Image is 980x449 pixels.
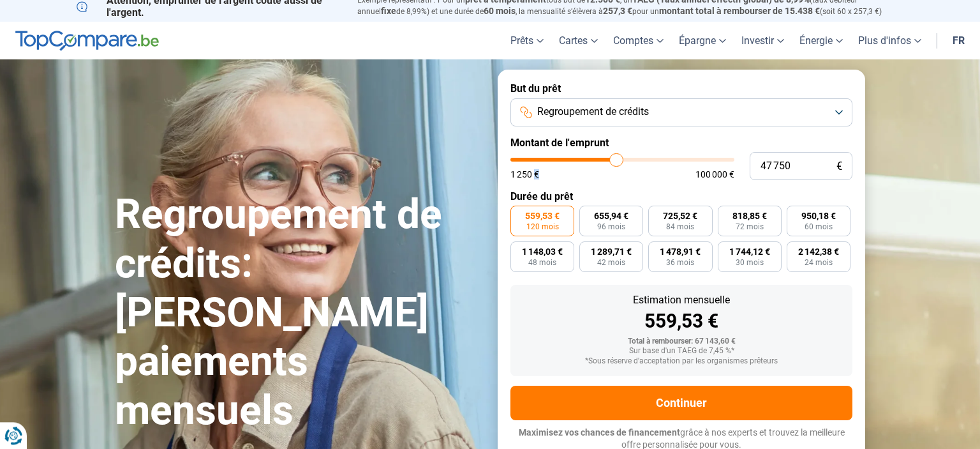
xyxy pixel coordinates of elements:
[591,247,632,256] span: 1 289,71 €
[736,223,764,231] span: 72 mois
[798,247,839,256] span: 2 142,38 €
[603,6,632,16] span: 257,3 €
[537,105,649,119] span: Regroupement de crédits
[736,259,764,266] span: 30 mois
[510,137,852,149] label: Montant de l'emprunt
[695,170,734,179] span: 100 000 €
[484,6,516,16] span: 60 mois
[663,211,697,220] span: 725,52 €
[729,247,770,256] span: 1 744,12 €
[381,6,396,16] span: fixe
[510,170,539,179] span: 1 250 €
[522,247,563,256] span: 1 148,03 €
[801,211,836,220] span: 950,18 €
[519,427,680,438] span: Maximisez vos chances de financement
[521,337,842,346] div: Total à rembourser: 67 143,60 €
[850,22,929,59] a: Plus d'infos
[836,161,842,172] span: €
[521,312,842,331] div: 559,53 €
[805,259,833,266] span: 24 mois
[597,223,625,231] span: 96 mois
[526,223,559,231] span: 120 mois
[594,211,628,220] span: 655,94 €
[659,6,820,16] span: montant total à rembourser de 15.438 €
[734,22,792,59] a: Investir
[792,22,850,59] a: Énergie
[528,259,556,266] span: 48 mois
[510,190,852,202] label: Durée du prêt
[510,82,852,95] label: But du prêt
[521,347,842,356] div: Sur base d'un TAEG de 7,45 %*
[510,386,852,420] button: Continuer
[503,22,551,59] a: Prêts
[805,223,833,231] span: 60 mois
[551,22,605,59] a: Cartes
[521,295,842,305] div: Estimation mensuelle
[945,22,972,59] a: fr
[732,211,767,220] span: 818,85 €
[660,247,701,256] span: 1 478,91 €
[525,211,560,220] span: 559,53 €
[15,31,159,51] img: TopCompare
[671,22,734,59] a: Épargne
[115,190,482,436] h1: Regroupement de crédits: [PERSON_NAME] paiements mensuels
[597,259,625,266] span: 42 mois
[666,223,694,231] span: 84 mois
[605,22,671,59] a: Comptes
[666,259,694,266] span: 36 mois
[510,98,852,126] button: Regroupement de crédits
[521,357,842,366] div: *Sous réserve d'acceptation par les organismes prêteurs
